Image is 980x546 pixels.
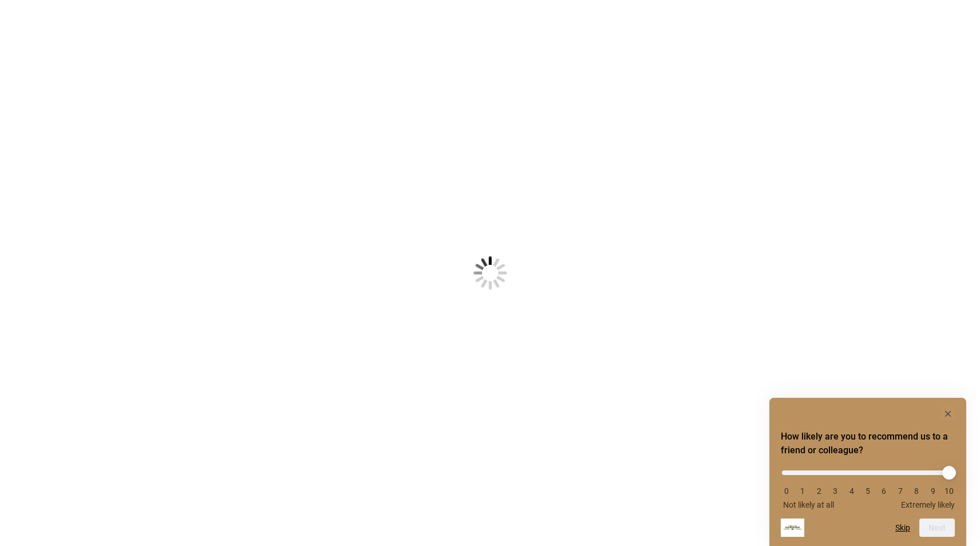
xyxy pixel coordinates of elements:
[829,486,841,496] li: 3
[781,407,955,537] div: How likely are you to recommend us to a friend or colleague? Select an option from 0 to 10, with ...
[813,486,825,496] li: 2
[911,486,922,496] li: 8
[895,486,906,496] li: 7
[781,462,955,509] div: How likely are you to recommend us to a friend or colleague? Select an option from 0 to 10, with ...
[862,486,874,496] li: 5
[797,486,808,496] li: 1
[901,500,955,509] span: Extremely likely
[783,500,834,509] span: Not likely at all
[781,486,792,496] li: 0
[941,407,955,421] button: Hide survey
[781,430,955,457] h2: How likely are you to recommend us to a friend or colleague? Select an option from 0 to 10, with ...
[919,519,955,537] button: Next question
[943,486,955,496] li: 10
[417,200,563,346] img: Loading
[846,486,857,496] li: 4
[878,486,890,496] li: 6
[895,523,910,532] button: Skip
[927,486,939,496] li: 9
